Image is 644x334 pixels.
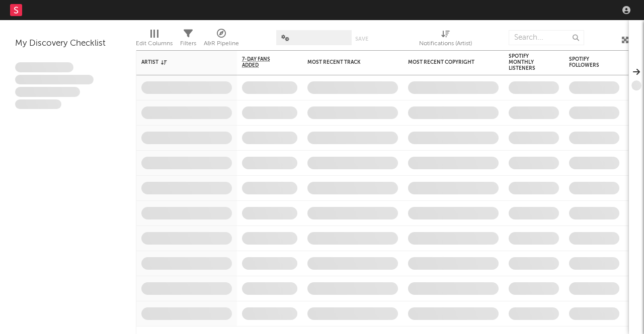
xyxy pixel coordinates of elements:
span: Praesent ac interdum [15,87,80,97]
span: Aliquam viverra [15,99,61,109]
input: Search... [509,30,584,45]
div: A&R Pipeline [204,38,239,50]
div: Notifications (Artist) [419,38,472,50]
div: Spotify Followers [569,56,604,68]
span: 7-Day Fans Added [242,56,282,68]
div: Edit Columns [136,25,173,54]
div: Most Recent Copyright [408,59,484,65]
div: A&R Pipeline [204,25,239,54]
div: My Discovery Checklist [15,38,121,50]
div: Edit Columns [136,38,173,50]
span: Lorem ipsum dolor [15,62,73,72]
div: Filters [180,38,196,50]
div: Filters [180,25,196,54]
div: Artist [141,59,217,65]
button: Save [355,36,368,42]
div: Notifications (Artist) [419,25,472,54]
div: Most Recent Track [307,59,383,65]
div: Spotify Monthly Listeners [509,53,544,71]
span: Integer aliquet in purus et [15,75,94,85]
